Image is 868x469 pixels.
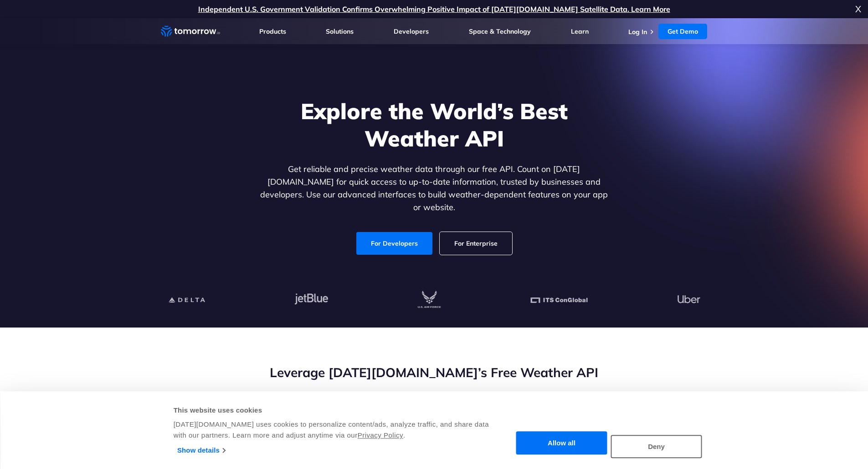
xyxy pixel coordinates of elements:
[174,405,490,416] div: This website uses cookies
[161,25,220,38] a: Home link
[394,27,429,35] a: Developers
[161,364,708,381] h2: Leverage [DATE][DOMAIN_NAME]’s Free Weather API
[258,97,610,152] h1: Explore the World’s Best Weather API
[198,5,670,14] a: Independent U.S. Government Validation Confirms Overwhelming Positive Impact of [DATE][DOMAIN_NAM...
[258,163,610,214] p: Get reliable and precise weather data through our free API. Count on [DATE][DOMAIN_NAME] for quic...
[658,24,707,39] a: Get Demo
[177,444,225,457] a: Show details
[358,431,403,439] a: Privacy Policy
[440,232,512,255] a: For Enterprise
[516,432,607,455] button: Allow all
[259,27,286,35] a: Products
[469,27,531,35] a: Space & Technology
[628,28,647,36] a: Log In
[174,419,490,441] div: [DATE][DOMAIN_NAME] uses cookies to personalize content/ads, analyze traffic, and share data with...
[326,27,354,35] a: Solutions
[571,27,589,35] a: Learn
[611,435,702,458] button: Deny
[356,232,432,255] a: For Developers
